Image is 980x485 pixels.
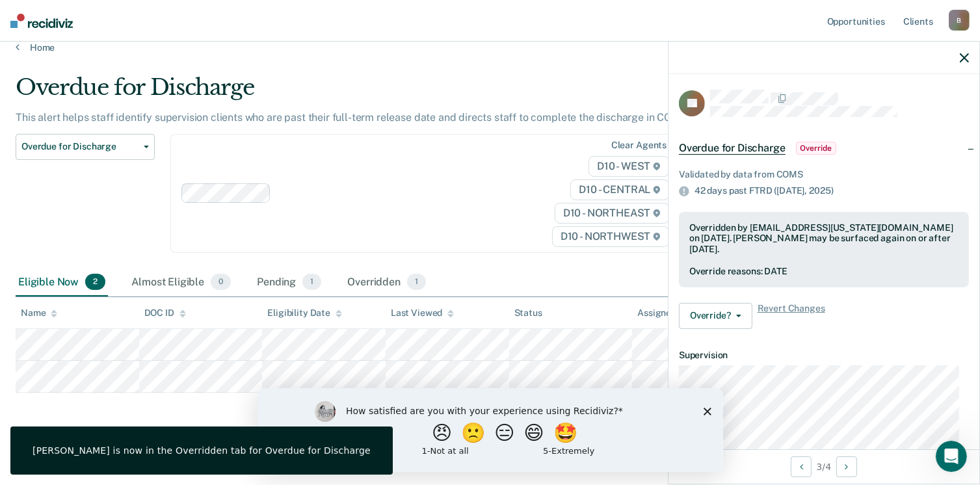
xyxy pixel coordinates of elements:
[936,441,967,472] iframe: Intercom live chat
[407,274,426,291] span: 1
[589,156,669,177] span: D10 - WEST
[302,274,321,291] span: 1
[144,308,186,319] div: DOC ID
[391,308,454,319] div: Last Viewed
[33,445,371,456] div: [PERSON_NAME] is now in the Overridden tab for Overdue for Discharge
[258,388,723,472] iframe: Survey by Kim from Recidiviz
[689,266,959,277] div: Override reasons: DATE
[679,142,786,155] span: Overdue for Discharge
[611,140,667,151] div: Clear agents
[689,222,959,255] div: Overridden by [EMAIL_ADDRESS][US_STATE][DOMAIN_NAME] on [DATE]. [PERSON_NAME] may be surfaced aga...
[679,169,969,180] div: Validated by data from COMS
[791,456,812,477] button: Previous Opportunity
[695,185,969,196] div: 42 days past FTRD ([DATE],
[85,274,105,291] span: 2
[679,303,752,329] button: Override?
[16,74,750,111] div: Overdue for Discharge
[669,449,979,484] div: 3 / 4
[796,142,836,155] span: Override
[16,42,964,53] a: Home
[949,10,970,31] div: B
[345,269,429,297] div: Overridden
[637,308,698,319] div: Assigned to
[21,308,57,319] div: Name
[669,127,979,169] div: Overdue for DischargeOverride
[16,269,108,297] div: Eligible Now
[570,179,669,200] span: D10 - CENTRAL
[254,269,324,297] div: Pending
[10,14,73,28] img: Recidiviz
[555,203,669,224] span: D10 - NORTHEAST
[836,456,857,477] button: Next Opportunity
[758,303,825,329] span: Revert Changes
[552,226,669,247] span: D10 - NORTHWEST
[514,308,542,319] div: Status
[211,274,231,291] span: 0
[16,111,691,124] p: This alert helps staff identify supervision clients who are past their full-term release date and...
[129,269,233,297] div: Almost Eligible
[267,308,342,319] div: Eligibility Date
[21,141,139,152] span: Overdue for Discharge
[679,350,969,361] dt: Supervision
[809,185,833,196] span: 2025)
